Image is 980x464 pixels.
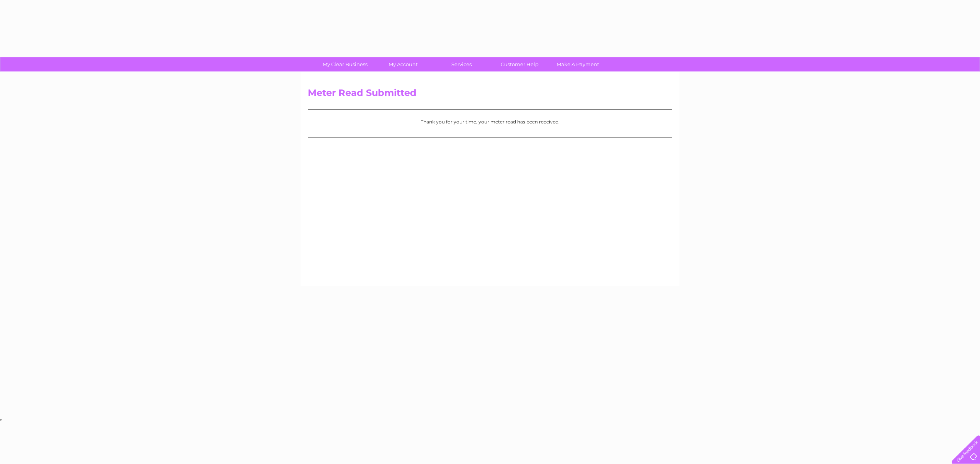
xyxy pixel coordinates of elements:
[314,57,377,71] a: My Clear Business
[488,57,551,71] a: Customer Help
[372,57,435,71] a: My Account
[308,88,672,102] h2: Meter Read Submitted
[546,57,609,71] a: Make A Payment
[430,57,493,71] a: Services
[312,118,668,125] p: Thank you for your time, your meter read has been received.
